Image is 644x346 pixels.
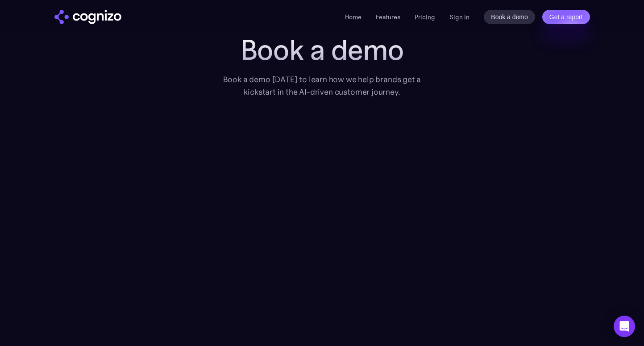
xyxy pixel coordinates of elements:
a: Sign in [449,12,469,22]
h1: Book a demo [211,34,434,66]
a: Get a report [542,10,590,24]
a: home [54,10,121,24]
img: cognizo logo [54,10,121,24]
a: Home [345,13,361,21]
div: Open Intercom Messenger [614,316,635,337]
a: Book a demo [484,10,535,24]
a: Pricing [415,13,435,21]
a: Features [376,13,400,21]
div: Book a demo [DATE] to learn how we help brands get a kickstart in the AI-driven customer journey. [211,73,434,98]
